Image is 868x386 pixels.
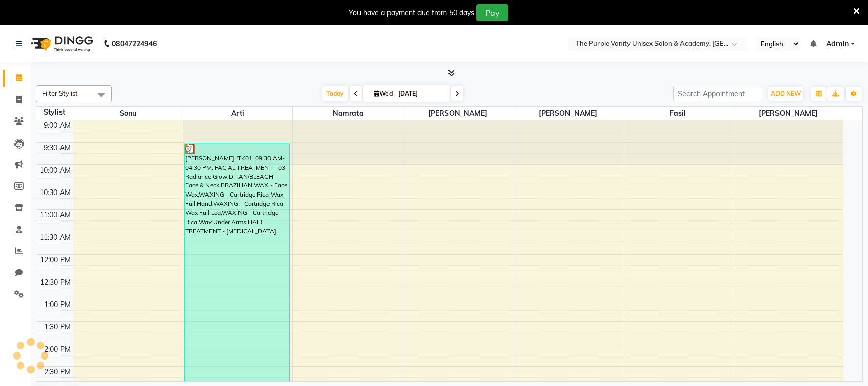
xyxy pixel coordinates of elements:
span: [PERSON_NAME] [513,107,622,120]
span: [PERSON_NAME] [733,107,843,120]
span: Arti [183,107,292,120]
div: 1:30 PM [42,322,73,333]
div: 12:30 PM [38,277,73,288]
div: 9:30 AM [42,143,73,153]
span: Filter Stylist [42,89,78,97]
div: 11:00 AM [38,210,73,220]
span: Today [322,86,348,101]
b: 08047224946 [112,30,157,58]
input: Search Appointment [673,86,762,101]
span: sonu [73,107,183,120]
button: ADD NEW [768,87,803,101]
span: Fasil [623,107,733,120]
button: Pay [476,4,508,21]
div: 11:30 AM [38,232,73,243]
span: Wed [371,90,395,97]
span: ADD NEW [771,90,801,97]
input: 2025-09-03 [395,86,446,101]
div: 2:30 PM [42,367,73,377]
div: You have a payment due from 50 days [349,8,474,18]
div: 10:30 AM [38,187,73,198]
div: 10:00 AM [38,165,73,176]
span: Admin [826,39,849,49]
div: 12:00 PM [38,255,73,265]
div: 2:00 PM [42,344,73,355]
span: namrata [293,107,402,120]
img: logo [26,30,96,58]
span: [PERSON_NAME] [403,107,513,120]
div: 1:00 PM [42,299,73,310]
div: 9:00 AM [42,120,73,131]
div: Stylist [36,107,73,118]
